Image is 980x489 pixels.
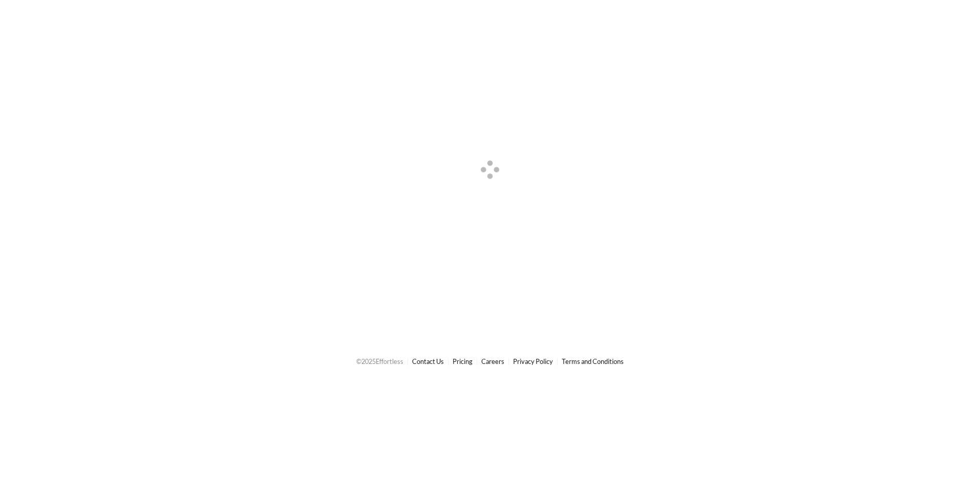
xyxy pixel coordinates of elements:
[453,357,473,365] a: Pricing
[481,357,504,365] a: Careers
[513,357,553,365] a: Privacy Policy
[412,357,444,365] a: Contact Us
[356,357,403,365] span: © 2025 Effortless
[562,357,624,365] a: Terms and Conditions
